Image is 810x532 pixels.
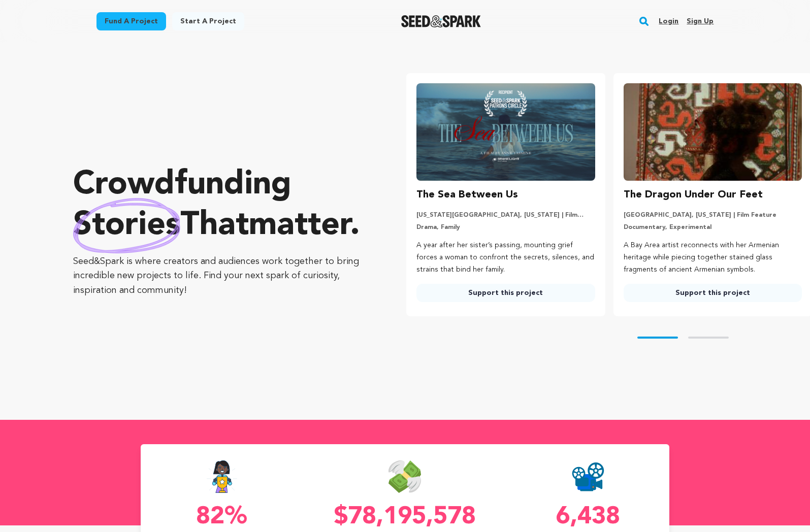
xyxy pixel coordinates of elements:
[659,13,678,29] a: Login
[416,211,595,219] p: [US_STATE][GEOGRAPHIC_DATA], [US_STATE] | Film Short
[416,187,518,203] h3: The Sea Between Us
[416,83,595,181] img: The Sea Between Us image
[401,15,481,27] a: Seed&Spark Homepage
[206,460,238,493] img: Seed&Spark Success Rate Icon
[572,460,604,493] img: Seed&Spark Projects Created Icon
[323,505,487,529] p: $78,195,578
[416,240,595,276] p: A year after her sister’s passing, mounting grief forces a woman to confront the secrets, silence...
[388,460,421,493] img: Seed&Spark Money Raised Icon
[624,211,802,219] p: [GEOGRAPHIC_DATA], [US_STATE] | Film Feature
[73,198,180,253] img: hand sketched image
[624,187,763,203] h3: The Dragon Under Our Feet
[172,12,244,30] a: Start a project
[401,15,481,27] img: Seed&Spark Logo Dark Mode
[96,12,166,30] a: Fund a project
[73,254,366,298] p: Seed&Spark is where creators and audiences work together to bring incredible new projects to life...
[73,165,366,246] p: Crowdfunding that .
[624,223,802,231] p: Documentary, Experimental
[624,83,802,181] img: The Dragon Under Our Feet image
[249,210,350,242] span: matter
[141,505,304,529] p: 82%
[507,505,670,529] p: 6,438
[416,223,595,231] p: Drama, Family
[624,284,802,302] a: Support this project
[624,240,802,276] p: A Bay Area artist reconnects with her Armenian heritage while piecing together stained glass frag...
[687,13,714,29] a: Sign up
[416,284,595,302] a: Support this project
